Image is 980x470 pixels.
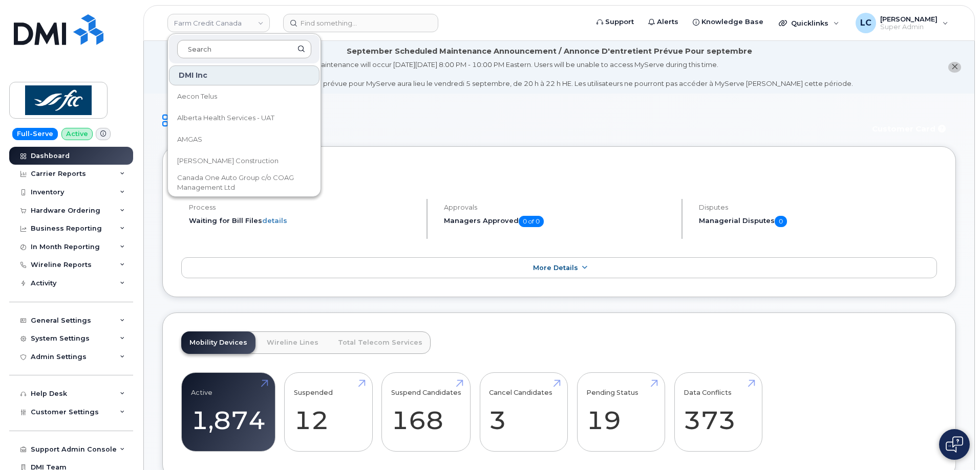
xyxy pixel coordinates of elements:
div: September Scheduled Maintenance Announcement / Annonce D'entretient Prévue Pour septembre [347,46,752,57]
a: details [262,216,287,225]
input: Search [177,40,311,58]
span: AMGAS [177,135,202,145]
a: Aecon Telus [169,86,319,107]
h2: [DATE] Billing Cycle [181,165,937,181]
a: Canada One Auto Group c/o COAG Management Ltd [169,172,319,193]
a: Wireline Lines [259,331,327,354]
img: Open chat [946,436,963,453]
span: 0 [775,216,787,227]
a: Alberta Health Services - UAT [169,108,319,128]
a: Suspended 12 [294,378,363,446]
a: Total Telecom Services [330,331,431,354]
a: Data Conflicts 373 [684,378,753,446]
a: Mobility Devices [181,331,255,354]
h4: Approvals [444,204,673,211]
span: Alberta Health Services - UAT [177,113,274,123]
a: Cancel Candidates 3 [489,378,558,446]
li: Waiting for Bill Files [189,216,418,226]
span: [PERSON_NAME] Construction [177,156,279,166]
span: Canada One Auto Group c/o COAG Management Ltd [177,173,295,193]
a: Active 1,874 [191,378,266,446]
a: Pending Status 19 [586,378,655,446]
span: Aecon Telus [177,92,217,102]
a: AMGAS [169,129,319,150]
h4: Process [189,204,418,211]
span: 0 of 0 [519,216,544,227]
a: [PERSON_NAME] Construction [169,151,319,171]
div: DMI Inc [169,65,319,85]
div: MyServe scheduled maintenance will occur [DATE][DATE] 8:00 PM - 10:00 PM Eastern. Users will be u... [246,60,853,88]
button: close notification [948,62,961,73]
a: Suspend Candidates 168 [391,378,461,446]
h4: Disputes [699,204,937,211]
span: More Details [533,264,578,272]
h1: Dashboard [162,112,859,130]
h5: Managerial Disputes [699,216,937,227]
h5: Managers Approved [444,216,673,227]
button: Customer Card [864,120,956,138]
